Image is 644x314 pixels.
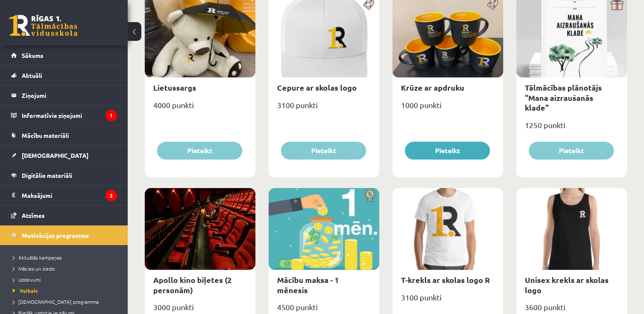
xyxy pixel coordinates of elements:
[145,98,255,119] div: 4000 punkti
[22,186,117,205] legend: Maksājumi
[11,206,117,225] a: Atzīmes
[405,142,490,160] button: Pieteikt
[392,290,503,311] div: 3100 punkti
[392,98,503,119] div: 1000 punkti
[401,275,490,285] a: T-krekls ar skolas logo R
[281,142,366,160] button: Pieteikt
[13,265,55,272] span: Mācies un ziedo
[22,106,117,125] legend: Informatīvie ziņojumi
[13,265,119,272] a: Mācies un ziedo
[525,275,609,294] a: Unisex krekls ar skolas logo
[157,142,242,160] button: Pieteikt
[516,118,627,139] div: 1250 punkti
[11,166,117,185] a: Digitālie materiāli
[360,188,379,203] img: Atlaide
[529,142,614,160] button: Pieteikt
[106,190,117,201] i: 2
[525,83,602,112] a: Tālmācības plānotājs "Mana aizraušanās klade"
[9,15,77,36] a: Rīgas 1. Tālmācības vidusskola
[13,276,119,283] a: Uzdevumi
[269,98,379,119] div: 3100 punkti
[401,83,464,92] a: Krūze ar apdruku
[277,275,339,294] a: Mācību maksa - 1 mēnesis
[13,298,119,305] a: [DEMOGRAPHIC_DATA] programma
[22,171,72,179] span: Digitālie materiāli
[11,146,117,165] a: [DEMOGRAPHIC_DATA]
[22,231,89,239] span: Motivācijas programma
[106,110,117,121] i: 1
[13,254,119,261] a: Aktuālās kampaņas
[22,86,117,105] legend: Ziņojumi
[13,276,41,283] span: Uzdevumi
[22,51,43,59] span: Sākums
[11,46,117,65] a: Sākums
[13,254,62,261] span: Aktuālās kampaņas
[153,275,232,294] a: Apollo kino biļetes (2 personām)
[13,298,99,305] span: [DEMOGRAPHIC_DATA] programma
[11,186,117,205] a: Maksājumi2
[22,211,45,219] span: Atzīmes
[11,226,117,245] a: Motivācijas programma
[11,106,117,125] a: Informatīvie ziņojumi1
[11,86,117,105] a: Ziņojumi
[22,71,42,79] span: Aktuāli
[13,287,119,294] a: Veikals
[22,151,89,159] span: [DEMOGRAPHIC_DATA]
[11,66,117,85] a: Aktuāli
[13,287,38,294] span: Veikals
[22,131,69,139] span: Mācību materiāli
[153,83,196,92] a: Lietussargs
[11,126,117,145] a: Mācību materiāli
[277,83,357,92] a: Cepure ar skolas logo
